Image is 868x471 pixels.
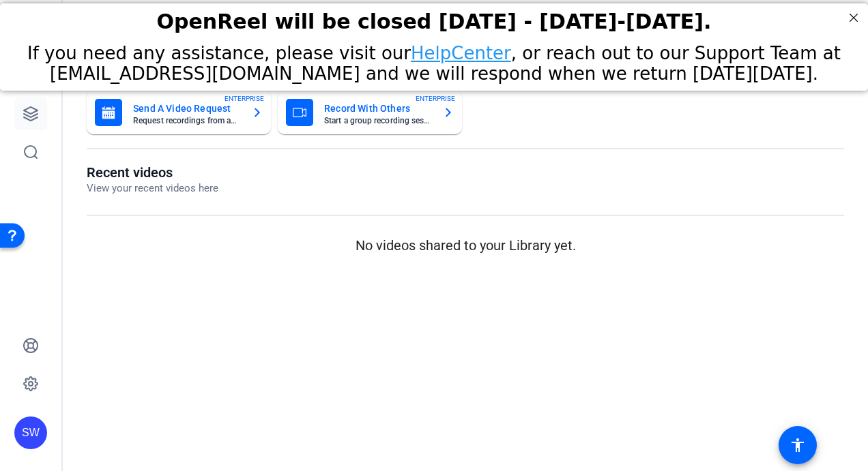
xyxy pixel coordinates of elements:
[225,93,264,104] span: ENTERPRISE
[790,437,806,453] mat-icon: accessibility
[87,164,218,181] h1: Recent videos
[87,235,844,256] p: No videos shared to your Library yet.
[133,117,241,125] mat-card-subtitle: Request recordings from anyone, anywhere
[27,40,841,80] span: If you need any assistance, please visit our , or reach out to our Support Team at [EMAIL_ADDRESS...
[17,6,851,30] div: OpenReel will be closed [DATE] - [DATE]-[DATE].
[324,117,432,125] mat-card-subtitle: Start a group recording session
[411,40,511,60] a: HelpCenter
[14,416,47,449] div: SW
[87,181,218,196] p: View your recent videos here
[278,91,462,134] button: Record With OthersStart a group recording sessionENTERPRISE
[416,93,455,104] span: ENTERPRISE
[87,91,271,134] button: Send A Video RequestRequest recordings from anyone, anywhereENTERPRISE
[324,100,432,117] mat-card-title: Record With Others
[133,100,241,117] mat-card-title: Send A Video Request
